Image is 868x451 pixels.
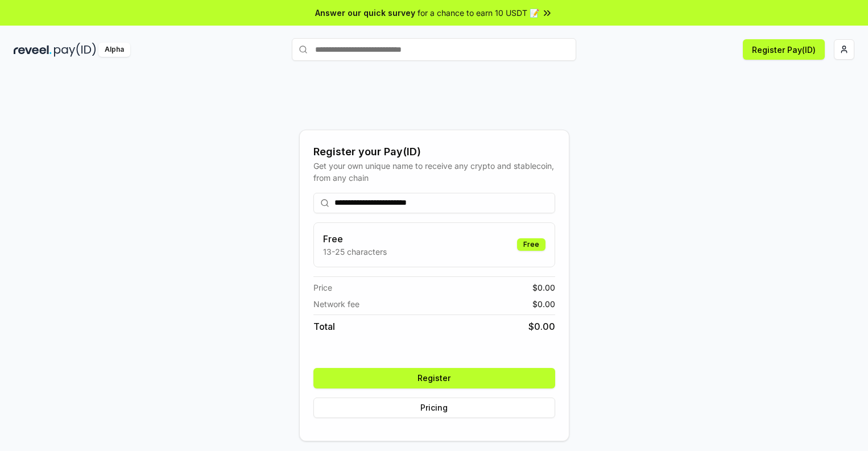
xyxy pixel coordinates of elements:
[313,282,332,293] span: Price
[532,298,555,310] span: $ 0.00
[313,298,359,310] span: Network fee
[418,7,539,19] span: for a chance to earn 10 USDT 📝
[532,282,555,293] span: $ 0.00
[517,238,545,251] div: Free
[315,7,415,19] span: Answer our quick survey
[323,246,387,258] p: 13-25 characters
[14,43,52,57] img: reveel_dark
[313,144,555,160] div: Register your Pay(ID)
[323,232,387,246] h3: Free
[313,368,555,388] button: Register
[98,43,130,57] div: Alpha
[528,320,555,333] span: $ 0.00
[743,39,825,60] button: Register Pay(ID)
[313,320,335,333] span: Total
[54,43,96,57] img: pay_id
[313,160,555,184] div: Get your own unique name to receive any crypto and stablecoin, from any chain
[313,398,555,418] button: Pricing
